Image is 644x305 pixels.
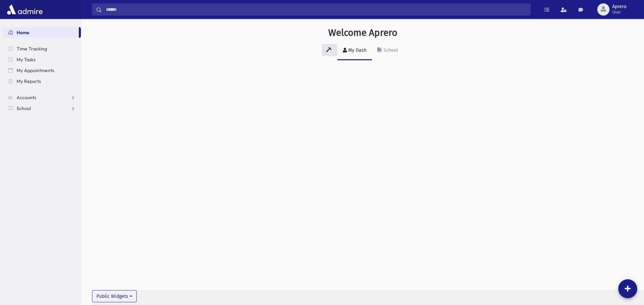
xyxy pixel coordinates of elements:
span: Accounts [17,94,36,101]
img: AdmirePro [5,3,44,16]
span: My Tasks [17,57,36,63]
span: Time Tracking [17,46,47,52]
span: My Reports [17,78,41,84]
div: My Dash [347,47,367,53]
a: School [372,41,403,60]
a: My Tasks [3,54,81,65]
span: Aprero [612,4,626,9]
div: School [382,47,398,53]
a: Time Tracking [3,43,81,54]
span: User [612,9,626,15]
a: My Reports [3,76,81,87]
span: My Appointments [17,67,54,73]
a: My Dash [337,41,372,60]
a: Accounts [3,92,81,103]
button: Public Widgets [92,290,137,302]
a: Home [3,27,79,38]
input: Search [102,3,530,16]
a: My Appointments [3,65,81,76]
span: School [17,105,31,111]
span: Home [17,29,29,36]
a: School [3,103,81,114]
h3: Welcome Aprero [328,27,397,39]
